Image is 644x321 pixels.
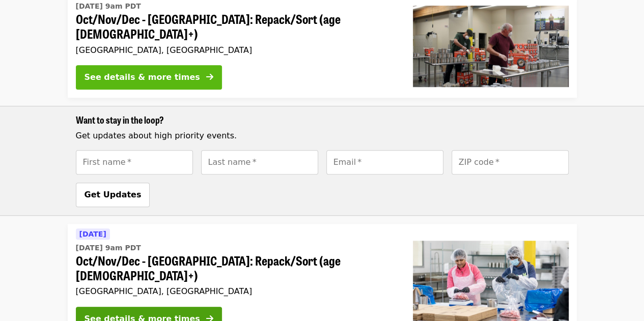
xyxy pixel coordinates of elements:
button: Get Updates [76,183,150,207]
div: [GEOGRAPHIC_DATA], [GEOGRAPHIC_DATA] [76,45,397,55]
input: [object Object] [326,150,443,174]
input: [object Object] [452,150,569,174]
span: Oct/Nov/Dec - [GEOGRAPHIC_DATA]: Repack/Sort (age [DEMOGRAPHIC_DATA]+) [76,12,397,41]
div: [GEOGRAPHIC_DATA], [GEOGRAPHIC_DATA] [76,286,397,296]
span: [DATE] [79,230,106,238]
input: [object Object] [201,150,318,174]
span: Oct/Nov/Dec - [GEOGRAPHIC_DATA]: Repack/Sort (age [DEMOGRAPHIC_DATA]+) [76,253,397,283]
input: [object Object] [76,150,193,174]
span: Get Updates [85,190,142,199]
div: See details & more times [85,71,200,83]
button: See details & more times [76,65,222,90]
time: [DATE] 9am PDT [76,243,141,253]
img: Oct/Nov/Dec - Portland: Repack/Sort (age 16+) organized by Oregon Food Bank [413,6,569,87]
span: Get updates about high priority events. [76,131,237,140]
i: arrow-right icon [206,72,213,82]
span: Want to stay in the loop? [76,113,164,126]
time: [DATE] 9am PDT [76,1,141,12]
